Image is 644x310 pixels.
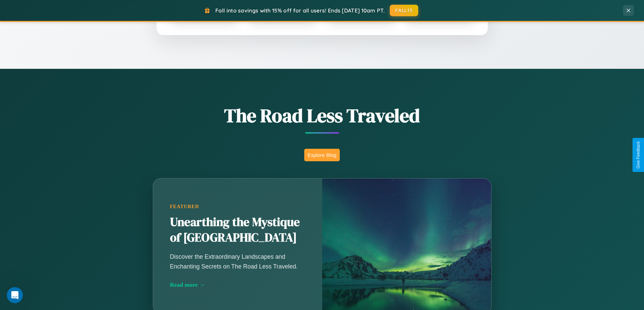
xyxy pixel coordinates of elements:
iframe: Intercom live chat [7,287,23,303]
div: Featured [170,204,305,209]
span: Fall into savings with 15% off for all users! Ends [DATE] 10am PT. [215,7,385,14]
div: Read more → [170,281,305,288]
div: Give Feedback [636,141,641,169]
button: FALL15 [390,5,418,16]
p: Discover the Extraordinary Landscapes and Enchanting Secrets on The Road Less Traveled. [170,252,305,271]
button: Explore Blog [304,149,340,161]
h1: The Road Less Traveled [119,103,525,129]
h2: Unearthing the Mystique of [GEOGRAPHIC_DATA] [170,215,305,246]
